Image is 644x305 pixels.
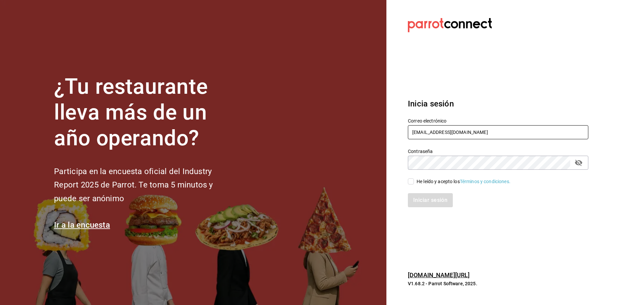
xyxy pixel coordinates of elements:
[408,119,588,123] label: Correo electrónico
[573,157,584,168] button: passwordField
[408,272,470,279] a: [DOMAIN_NAME][URL]
[54,220,110,230] a: Ir a la encuesta
[408,280,588,287] p: V1.68.2 - Parrot Software, 2025.
[54,165,235,206] h2: Participa en la encuesta oficial del Industry Report 2025 de Parrot. Te toma 5 minutos y puede se...
[460,179,511,184] a: Términos y condiciones.
[408,149,588,154] label: Contraseña
[417,178,511,185] div: He leído y acepto los
[408,125,588,139] input: Ingresa tu correo electrónico
[54,74,235,151] h1: ¿Tu restaurante lleva más de un año operando?
[408,98,588,110] h3: Inicia sesión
